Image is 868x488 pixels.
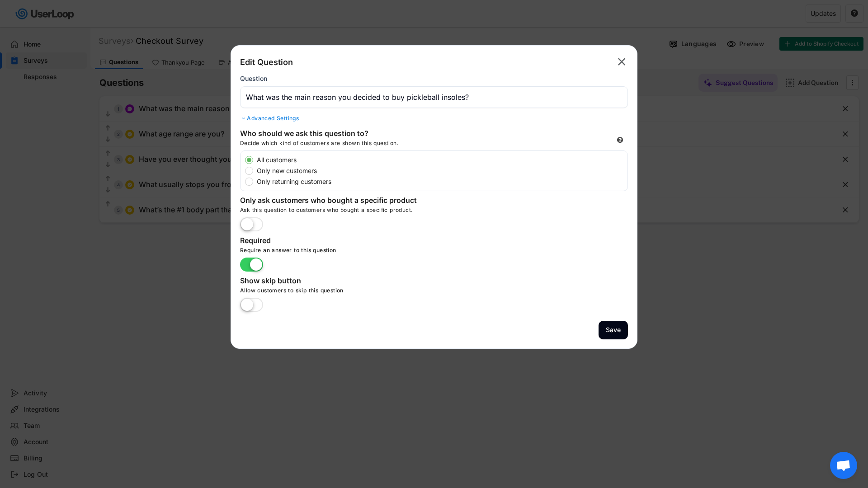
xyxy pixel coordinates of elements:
div: Allow customers to skip this question [240,287,511,298]
div: Decide which kind of customers are shown this question. [240,140,466,150]
div: Advanced Settings [240,115,628,122]
div: Show skip button [240,276,421,287]
div: Require an answer to this question [240,247,511,258]
button:  [615,55,628,69]
div: Ask this question to customers who bought a specific product. [240,206,628,217]
div: Who should we ask this question to? [240,129,421,140]
div: Required [240,236,421,247]
div: Open chat [830,452,857,479]
text:  [618,55,626,68]
div: Question [240,75,267,83]
div: Only ask customers who bought a specific product [240,196,421,206]
input: Type your question here... [240,86,628,108]
div: Edit Question [240,57,293,68]
button: Save [599,321,628,339]
label: Only new customers [254,168,627,174]
label: Only returning customers [254,178,627,185]
label: All customers [254,157,627,163]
